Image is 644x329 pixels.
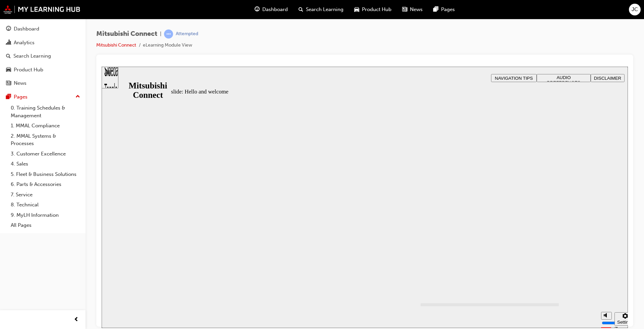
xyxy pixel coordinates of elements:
[96,30,157,38] span: Mitsubishi Connect
[14,66,43,74] div: Product Hub
[96,42,136,48] a: Mitsubishi Connect
[6,67,11,73] span: car-icon
[410,6,423,13] span: News
[13,52,51,60] div: Search Learning
[8,200,83,210] a: 8. Technical
[14,25,39,33] div: Dashboard
[516,253,532,258] div: Settings
[8,190,83,200] a: 7. Service
[8,179,83,190] a: 6. Parts & Accessories
[3,77,83,89] a: News
[629,4,641,15] button: JC
[14,79,26,87] div: News
[435,7,489,15] button: AUDIO PREFERENCES
[306,6,343,13] span: Search Learning
[3,21,83,91] button: DashboardAnalyticsSearch LearningProduct HubNews
[354,5,359,14] span: car-icon
[8,169,83,180] a: 5. Fleet & Business Solutions
[433,5,438,14] span: pages-icon
[513,246,534,259] button: Settings
[6,26,11,32] span: guage-icon
[176,31,198,37] div: Attempted
[389,7,435,15] button: NAVIGATION TIPS
[249,3,293,16] a: guage-iconDashboard
[3,50,83,62] a: Search Learning
[8,131,83,149] a: 2. MMAL Systems & Processes
[500,254,543,259] input: volume
[143,42,192,49] li: eLearning Module View
[8,121,83,131] a: 1. MMAL Compliance
[3,91,83,103] button: Pages
[262,6,288,13] span: Dashboard
[3,23,83,35] a: Dashboard
[74,316,79,324] span: prev-icon
[293,3,349,16] a: search-iconSearch Learning
[8,103,83,121] a: 0. Training Schedules & Management
[8,210,83,220] a: 9. MyLH Information
[6,94,11,100] span: pages-icon
[349,3,397,16] a: car-iconProduct Hub
[8,159,83,169] a: 4. Sales
[3,64,83,76] a: Product Hub
[164,29,173,39] span: learningRecordVerb_ATTEMPT-icon
[6,53,11,59] span: search-icon
[14,39,35,47] div: Analytics
[160,30,161,38] span: |
[362,6,391,13] span: Product Hub
[6,80,11,86] span: news-icon
[428,3,460,16] a: pages-iconPages
[299,5,303,14] span: search-icon
[14,93,28,101] div: Pages
[402,5,407,14] span: news-icon
[75,92,80,101] span: up-icon
[499,245,510,253] button: Mute (Ctrl+Alt+M)
[8,220,83,231] a: All Pages
[3,37,83,49] a: Analytics
[445,8,479,18] span: AUDIO PREFERENCES
[632,6,638,13] span: JC
[255,5,260,14] span: guage-icon
[496,240,523,261] div: misc controls
[393,9,431,14] span: NAVIGATION TIPS
[489,7,523,15] button: DISCLAIMER
[6,40,11,46] span: chart-icon
[8,149,83,159] a: 3. Customer Excellence
[492,9,520,14] span: DISCLAIMER
[441,6,455,13] span: Pages
[3,5,80,14] img: mmal
[397,3,428,16] a: news-iconNews
[513,259,526,279] label: Zoom to fit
